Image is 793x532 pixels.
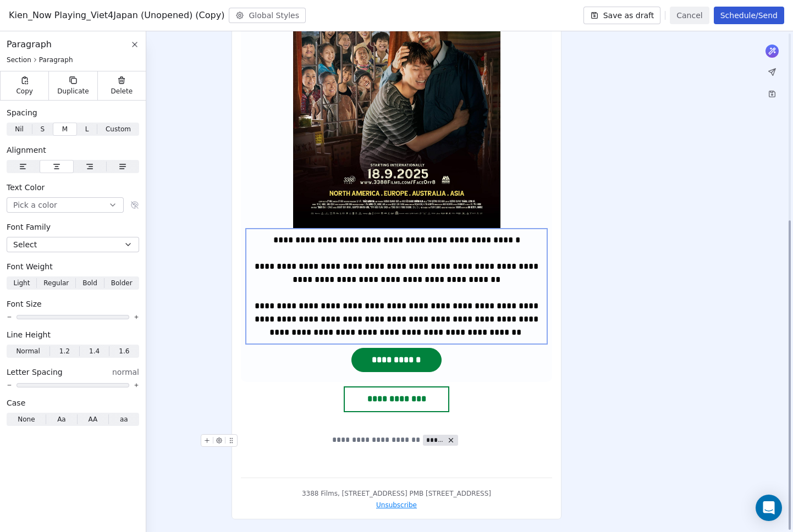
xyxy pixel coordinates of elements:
button: Schedule/Send [714,7,784,24]
span: aa [120,414,128,424]
span: Font Size [7,298,42,309]
span: normal [112,367,139,378]
span: AA [88,414,97,424]
span: Custom [106,124,131,134]
span: None [18,414,35,424]
span: S [40,124,45,134]
span: Letter Spacing [7,367,63,378]
span: Kien_Now Playing_Viet4Japan (Unopened) (Copy) [9,9,224,22]
span: 1.4 [89,346,100,356]
span: Duplicate [57,87,89,96]
span: Select [13,239,37,250]
span: Font Weight [7,261,53,272]
span: Alignment [7,145,46,156]
span: Nil [15,124,24,134]
span: Aa [57,414,66,424]
span: 1.2 [59,346,70,356]
button: Save as draft [583,7,661,24]
span: Light [13,278,30,288]
span: Regular [43,278,69,288]
span: Bolder [111,278,133,288]
span: L [85,124,89,134]
span: Paragraph [7,38,52,51]
span: Copy [16,87,33,96]
button: Pick a color [7,197,124,213]
span: Line Height [7,329,51,340]
div: Open Intercom Messenger [756,495,782,521]
span: Normal [16,346,40,356]
span: Section [7,56,31,64]
span: Case [7,397,25,408]
span: Text Color [7,182,45,193]
span: 1.6 [119,346,129,356]
span: Paragraph [39,56,73,64]
span: Delete [111,87,133,96]
span: Spacing [7,107,37,118]
span: Font Family [7,221,51,232]
button: Cancel [670,7,709,24]
button: Global Styles [229,8,306,23]
span: Bold [82,278,97,288]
